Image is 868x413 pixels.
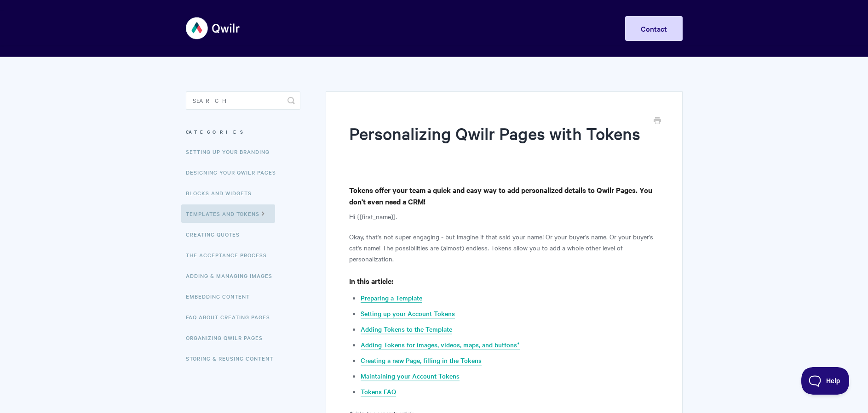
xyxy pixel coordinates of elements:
p: Hi {{first_name}}. [349,211,659,222]
a: Organizing Qwilr Pages [186,328,270,347]
a: Adding Tokens to the Template [361,324,452,334]
h4: Tokens offer your team a quick and easy way to add personalized details to Qwilr Pages. You don't... [349,184,659,207]
a: Blocks and Widgets [186,184,259,202]
p: Okay, that's not super engaging - but imagine if that said your name! Or your buyer's name. Or yo... [349,231,659,264]
a: FAQ About Creating Pages [186,308,277,326]
iframe: Toggle Customer Support [801,367,850,395]
a: Setting up your Branding [186,142,276,161]
h3: Categories [186,124,300,140]
a: Designing Your Qwilr Pages [186,163,283,181]
h4: In this article: [349,275,659,287]
a: The Acceptance Process [186,246,274,264]
img: Qwilr Help Center [186,11,241,45]
a: Tokens FAQ [361,387,396,397]
a: Preparing a Template [361,293,422,303]
a: Maintaining your Account Tokens [361,371,460,381]
a: Embedding Content [186,287,257,306]
a: Creating a new Page, filling in the Tokens [361,356,482,366]
input: Search [186,91,300,110]
a: Creating Quotes [186,225,247,243]
a: Setting up your Account Tokens [361,309,455,319]
a: Contact [625,16,683,41]
a: Adding & Managing Images [186,266,279,285]
a: Print this Article [654,116,661,126]
a: Storing & Reusing Content [186,349,280,368]
a: Templates and Tokens [181,204,275,223]
h1: Personalizing Qwilr Pages with Tokens [349,122,645,161]
a: Adding Tokens for images, videos, maps, and buttons* [361,340,520,350]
